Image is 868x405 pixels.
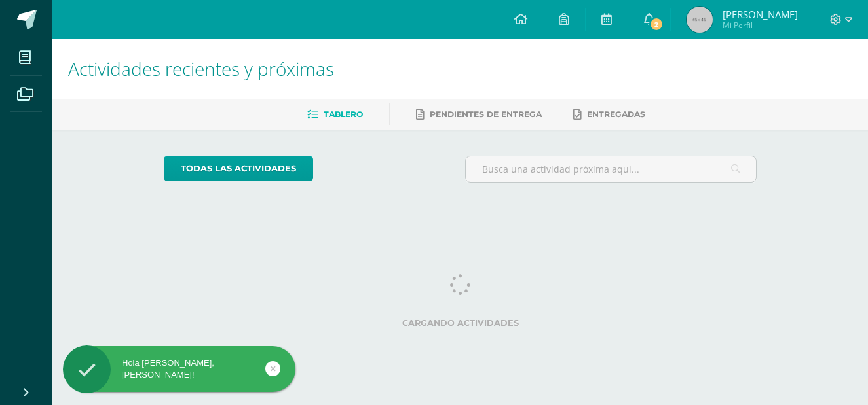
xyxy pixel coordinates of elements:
label: Cargando actividades [164,318,757,328]
span: Mi Perfil [723,20,798,31]
div: Hola [PERSON_NAME], [PERSON_NAME]! [63,357,295,381]
span: 2 [649,17,664,31]
span: Entregadas [587,109,645,119]
span: [PERSON_NAME] [723,8,798,21]
a: Tablero [307,104,363,125]
a: Pendientes de entrega [416,104,542,125]
a: Entregadas [573,104,645,125]
img: 45x45 [687,7,713,33]
span: Tablero [324,109,363,119]
a: todas las Actividades [164,156,313,181]
span: Pendientes de entrega [430,109,542,119]
input: Busca una actividad próxima aquí... [466,156,756,182]
span: Actividades recientes y próximas [68,56,334,81]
